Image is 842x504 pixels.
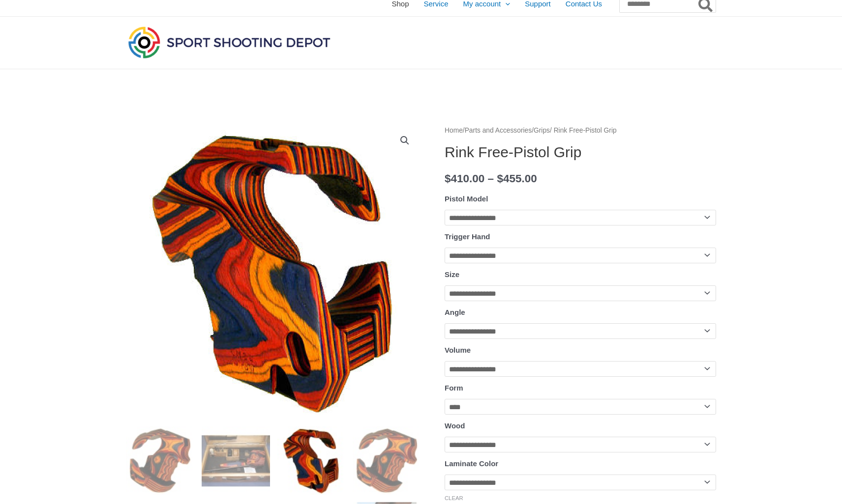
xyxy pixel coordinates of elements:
[445,495,463,501] a: Clear options
[445,127,463,134] a: Home
[445,459,498,468] label: Laminate Color
[396,132,414,149] a: View full-screen image gallery
[445,124,716,137] nav: Breadcrumb
[202,426,270,495] img: Rink Free-Pistol Grip - Image 2
[126,124,421,419] img: Rink Free-Pistol Grip - Image 3
[445,232,490,241] label: Trigger Hand
[534,127,550,134] a: Grips
[445,384,463,392] label: Form
[277,426,346,495] img: Rink Free-Pistol Grip - Image 3
[488,172,494,185] span: –
[445,195,488,203] label: Pistol Model
[497,172,537,185] bdi: 455.00
[445,143,716,161] h1: Rink Free-Pistol Grip
[445,308,465,316] label: Angle
[445,346,471,354] label: Volume
[465,127,532,134] a: Parts and Accessories
[445,270,459,279] label: Size
[126,426,194,495] img: Rink Free-Pistol Grip
[445,172,484,185] bdi: 410.00
[497,172,503,185] span: $
[126,24,332,60] img: Sport Shooting Depot
[445,421,465,430] label: Wood
[353,426,421,495] img: Rink Free-Pistol Grip
[445,172,451,185] span: $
